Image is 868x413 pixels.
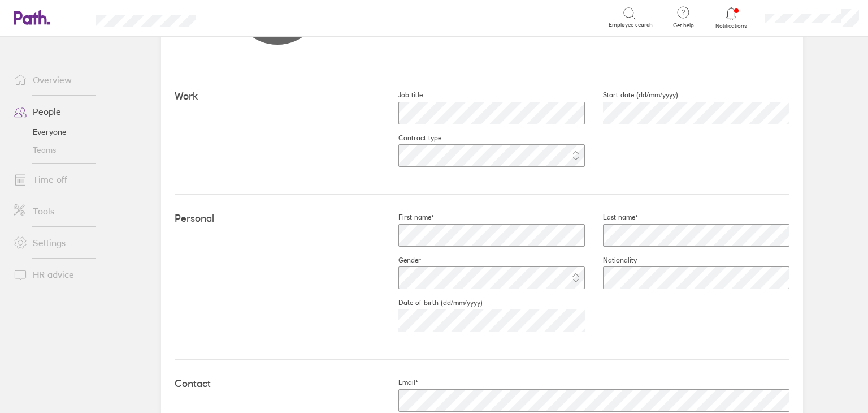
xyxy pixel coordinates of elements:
a: Tools [5,200,96,222]
label: Gender [380,256,421,265]
span: Notifications [713,23,750,29]
a: Everyone [5,123,96,141]
span: Get help [665,22,702,29]
h4: Contact [175,378,380,390]
label: Contract type [380,134,441,143]
a: Settings [5,231,96,254]
label: Job title [380,91,423,100]
a: Teams [5,141,96,159]
label: Nationality [585,256,637,265]
a: Time off [5,168,96,191]
label: First name* [380,213,434,222]
label: Email* [380,378,418,387]
label: Last name* [585,213,638,222]
div: Search [227,12,255,22]
a: Notifications [713,6,750,29]
h4: Work [175,91,380,102]
h4: Personal [175,213,380,225]
label: Start date (dd/mm/yyyy) [585,91,678,100]
span: Employee search [609,21,653,28]
a: Overview [5,68,96,91]
label: Date of birth (dd/mm/yyyy) [380,298,483,307]
a: People [5,100,96,123]
a: HR advice [5,263,96,286]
